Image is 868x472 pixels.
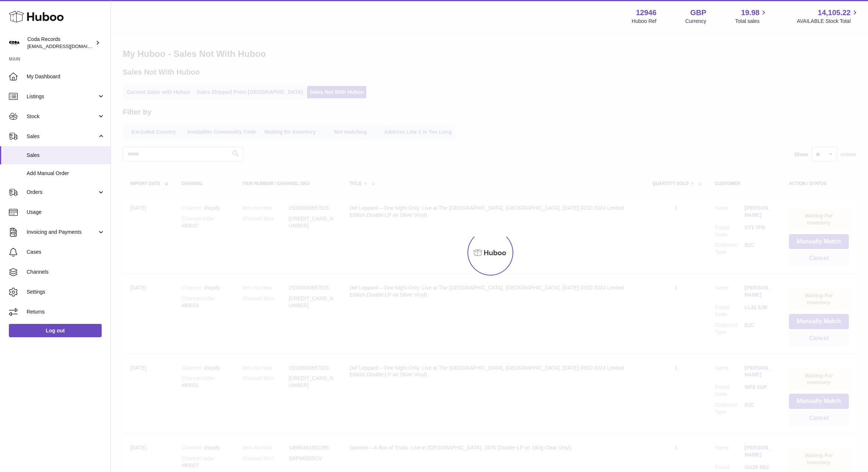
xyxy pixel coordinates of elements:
[27,189,97,196] span: Orders
[632,18,657,25] div: Huboo Ref
[27,288,105,295] span: Settings
[685,18,707,25] div: Currency
[690,8,706,18] strong: GBP
[797,18,859,25] span: AVAILABLE Stock Total
[735,8,768,25] a: 19.98 Total sales
[27,269,105,276] span: Channels
[735,18,768,25] span: Total sales
[27,249,105,256] span: Cases
[27,73,105,80] span: My Dashboard
[27,152,105,159] span: Sales
[9,37,20,48] img: haz@pcatmedia.com
[27,229,97,236] span: Invoicing and Payments
[9,324,102,337] a: Log out
[27,43,109,49] span: [EMAIL_ADDRESS][DOMAIN_NAME]
[27,93,97,100] span: Listings
[797,8,859,25] a: 14,105.22 AVAILABLE Stock Total
[27,170,105,177] span: Add Manual Order
[27,308,105,315] span: Returns
[818,8,851,18] span: 14,105.22
[27,133,97,140] span: Sales
[27,36,94,50] div: Coda Records
[27,113,97,120] span: Stock
[741,8,759,18] span: 19.98
[636,8,657,18] strong: 12946
[27,209,105,216] span: Usage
